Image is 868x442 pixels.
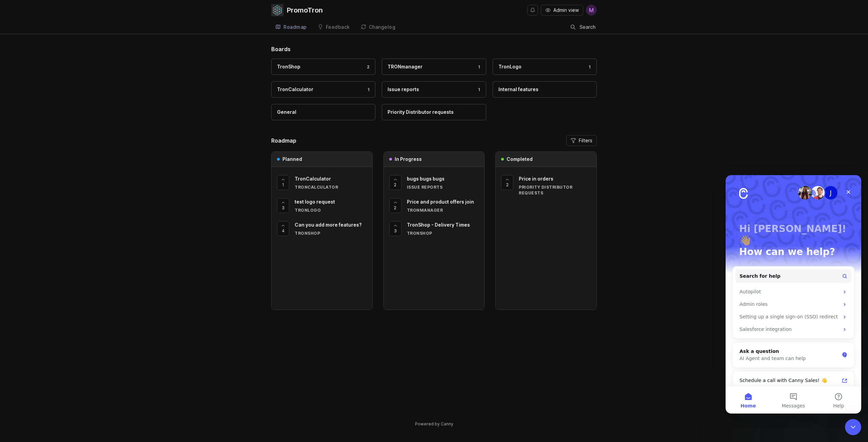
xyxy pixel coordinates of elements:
[845,419,861,435] iframe: Intercom live chat
[493,59,597,75] a: TronLogo1
[357,20,400,34] a: Changelog
[271,20,311,34] a: Roadmap
[295,207,367,213] div: TronLogo
[586,5,597,16] button: M
[519,175,591,196] a: Price in ordersPriority Distributor requests
[407,207,479,213] div: TronManager
[282,205,284,211] span: 3
[395,156,422,163] h3: In Progress
[364,87,370,92] div: 1
[314,20,354,34] a: Feedback
[369,25,396,29] div: Changelog
[394,228,397,234] span: 3
[277,86,313,93] div: TronCalculator
[527,5,538,16] button: Notifications
[407,175,479,190] a: bugs bugs bugsIssue reports
[475,64,480,70] div: 1
[498,86,538,93] div: Internal features
[493,81,597,98] a: Internal features
[589,6,594,14] span: M
[388,108,454,116] div: Priority Distributor requests
[363,64,370,70] div: 2
[295,221,367,236] a: Can you add more features?TronShop
[519,184,591,196] div: Priority Distributor requests
[277,108,296,116] div: General
[382,59,486,75] a: TRONmanager1
[295,175,367,190] a: TronCalculatorTronCalculator
[407,222,470,228] span: TronShop - Delivery Times
[271,104,375,120] a: General
[282,156,302,163] h3: Planned
[407,184,479,190] div: Issue reports
[394,182,396,188] span: 2
[389,198,401,213] button: 2
[507,156,533,163] h3: Completed
[407,176,445,182] span: bugs bugs bugs
[295,222,362,228] span: Can you add more features?
[519,176,553,182] span: Price in orders
[579,137,592,144] span: Filters
[388,86,419,93] div: Issue reports
[295,176,331,182] span: TronCalculator
[506,182,509,188] span: 2
[282,182,284,188] span: 1
[295,230,367,236] div: TronShop
[271,4,283,16] img: PromoTron logo
[566,135,597,146] button: Filters
[394,205,396,211] span: 2
[407,221,479,236] a: TronShop - Delivery TimesTronShop
[389,221,401,236] button: 3
[277,221,289,236] button: 4
[277,175,289,190] button: 1
[277,63,300,70] div: TronShop
[407,230,479,236] div: TronShop
[501,175,513,190] button: 2
[382,81,486,98] a: Issue reports1
[414,420,454,428] a: Powered by Canny
[271,136,296,145] h2: Roadmap
[326,25,350,29] div: Feedback
[295,198,367,213] a: test logo requestTronLogo
[389,175,401,190] button: 2
[271,45,597,53] h1: Boards
[295,199,335,205] span: test logo request
[407,198,479,213] a: Price and product offers joinTronManager
[295,184,367,190] div: TronCalculator
[585,64,591,70] div: 1
[271,81,375,98] a: TronCalculator1
[726,175,861,414] iframe: Intercom live chat
[475,87,480,92] div: 1
[282,228,284,234] span: 4
[498,63,521,70] div: TronLogo
[541,5,583,16] button: Admin view
[277,198,289,213] button: 3
[283,25,307,29] div: Roadmap
[382,104,486,120] a: Priority Distributor requests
